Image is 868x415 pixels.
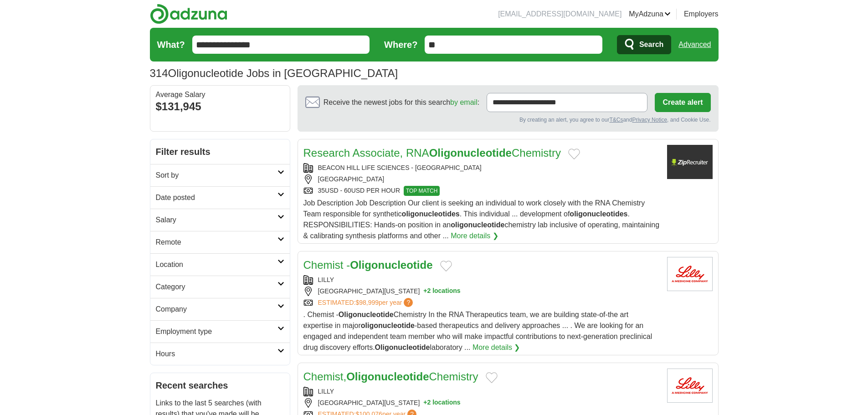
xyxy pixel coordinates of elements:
[339,311,394,318] strong: Oligonucleotide
[150,253,290,276] a: Location
[629,9,671,20] a: MyAdzuna
[156,91,284,98] div: Average Salary
[667,145,713,179] img: Company logo
[639,36,663,54] span: Search
[384,38,417,51] label: Where?
[609,117,623,123] a: T&Cs
[617,35,671,54] button: Search
[423,398,427,408] span: +
[303,259,433,271] a: Chemist -Oligonucleotide
[303,186,660,196] div: 35USD - 60USD PER HOUR
[150,67,398,79] h1: Oligonucleotide Jobs in [GEOGRAPHIC_DATA]
[450,98,478,106] a: by email
[667,369,713,403] img: Eli Lilly logo
[324,97,479,108] span: Receive the newest jobs for this search :
[150,276,290,298] a: Category
[156,192,277,203] h2: Date posted
[423,287,427,296] span: +
[156,237,277,248] h2: Remote
[318,276,334,283] a: LILLY
[361,322,415,329] strong: oligonucleotide
[486,372,498,383] button: Add to favorite jobs
[156,98,284,115] div: $131,945
[150,320,290,343] a: Employment type
[346,370,429,383] strong: Oligonucleotide
[303,287,660,296] div: [GEOGRAPHIC_DATA][US_STATE]
[156,259,277,270] h2: Location
[150,65,168,82] span: 314
[150,343,290,365] a: Hours
[156,379,284,392] h2: Recent searches
[156,215,277,225] h2: Salary
[423,287,460,296] button: +2 locations
[303,398,660,408] div: [GEOGRAPHIC_DATA][US_STATE]
[375,343,430,351] strong: Oligonucleotide
[429,147,512,159] strong: Oligonucleotide
[402,210,460,218] strong: oligonucleotides
[423,398,460,408] button: +2 locations
[632,117,667,123] a: Privacy Notice
[404,186,440,196] span: TOP MATCH
[498,9,621,20] li: [EMAIL_ADDRESS][DOMAIN_NAME]
[318,388,334,395] a: LILLY
[404,298,413,307] span: ?
[156,348,277,359] h2: Hours
[150,209,290,231] a: Salary
[568,149,580,159] button: Add to favorite jobs
[150,4,227,24] img: Adzuna logo
[156,304,277,315] h2: Company
[440,261,452,272] button: Add to favorite jobs
[156,170,277,181] h2: Sort by
[667,257,713,291] img: Eli Lilly logo
[655,93,710,112] button: Create alert
[350,259,432,271] strong: Oligonucleotide
[150,186,290,209] a: Date posted
[156,282,277,292] h2: Category
[150,139,290,164] h2: Filter results
[303,147,561,159] a: Research Associate, RNAOligonucleotideChemistry
[305,116,711,124] div: By creating an alert, you agree to our and , and Cookie Use.
[303,370,478,383] a: Chemist,OligonucleotideChemistry
[451,231,498,241] a: More details ❯
[150,298,290,320] a: Company
[570,210,627,218] strong: oligonucleotides
[678,36,711,54] a: Advanced
[156,326,277,337] h2: Employment type
[684,9,719,20] a: Employers
[355,299,379,306] span: $98,999
[157,38,185,51] label: What?
[303,199,660,240] span: Job Description Job Description Our client is seeking an individual to work closely with the RNA ...
[303,311,652,351] span: . Chemist - Chemistry In the RNA Therapeutics team, we are building state-of-the art expertise in...
[473,342,520,353] a: More details ❯
[318,298,415,307] a: ESTIMATED:$98,999per year?
[150,231,290,253] a: Remote
[150,164,290,186] a: Sort by
[303,163,660,173] div: BEACON HILL LIFE SCIENCES - [GEOGRAPHIC_DATA]
[303,174,660,184] div: [GEOGRAPHIC_DATA]
[451,221,504,229] strong: oligonucleotide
